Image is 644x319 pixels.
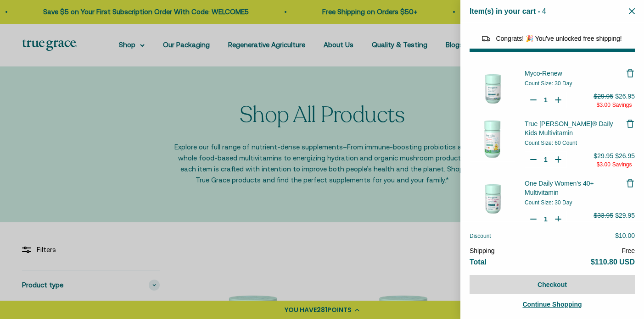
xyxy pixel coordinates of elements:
span: $29.95 [615,212,635,219]
img: True Littles® Daily Kids Multivitamin - 60 Count [470,116,515,162]
span: $110.80 USD [591,258,635,266]
button: Remove One Daily Women's 40+ Multivitamin [626,179,635,188]
span: $10.00 [615,232,635,239]
span: Shipping [470,247,495,254]
span: Continue Shopping [522,301,582,308]
button: Close [629,7,635,16]
a: True [PERSON_NAME]® Daily Kids Multivitamin [525,119,626,137]
span: Free [622,247,635,254]
a: Myco-Renew [525,69,626,78]
span: Savings [612,102,632,108]
button: Remove Myco-Renew [626,69,635,78]
span: Congrats! 🎉 You've unlocked free shipping! [496,35,622,42]
input: Quantity for One Daily Women's 40+ Multivitamin [541,214,550,224]
span: Myco-Renew [525,70,562,77]
span: 4 [542,7,546,15]
span: $29.95 [594,152,613,159]
span: Count Size: 60 Count [525,140,577,146]
input: Quantity for True Littles® Daily Kids Multivitamin [541,155,550,164]
button: Remove True Littles® Daily Kids Multivitamin [626,119,635,128]
a: Continue Shopping [470,299,635,310]
span: $3.00 [597,102,610,108]
span: $26.95 [615,93,635,100]
span: Total [470,258,487,266]
span: One Daily Women's 40+ Multivitamin [525,180,594,196]
span: True [PERSON_NAME]® Daily Kids Multivitamin [525,120,613,137]
input: Quantity for Myco-Renew [541,95,550,104]
span: Savings [612,221,632,227]
span: $26.95 [615,152,635,159]
span: Savings [612,161,632,168]
a: One Daily Women's 40+ Multivitamin [525,179,626,197]
span: Count Size: 30 Day [525,199,572,206]
span: $4.00 [597,221,610,227]
img: One Daily Women&#39;s 40+ Multivitamin - 30 Day [470,176,515,221]
span: Item(s) in your cart - [470,7,540,15]
span: $3.00 [597,161,610,168]
span: $33.95 [594,212,613,219]
span: $29.95 [594,93,613,100]
button: Checkout [470,275,635,294]
span: Discount [470,233,491,239]
img: Reward bar icon image [481,33,492,44]
span: Count Size: 30 Day [525,80,572,87]
img: Myco-Renew - 30 Day [470,66,515,111]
